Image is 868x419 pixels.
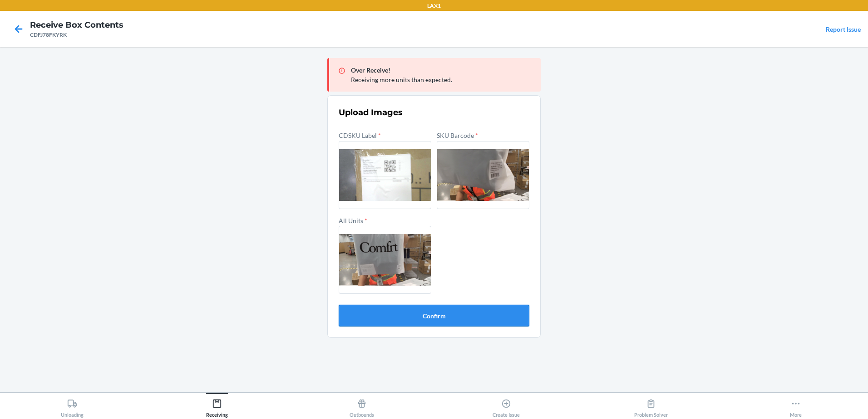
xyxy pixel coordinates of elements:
div: Outbounds [350,395,374,418]
div: CDFJ78FKYRK [30,31,123,39]
div: Receiving [206,395,228,418]
h4: Receive Box Contents [30,19,123,31]
button: Problem Solver [579,393,724,418]
button: Confirm [339,305,529,326]
a: Report Issue [826,25,861,33]
label: All Units [339,217,367,224]
div: Unloading [61,395,84,418]
button: Create Issue [434,393,579,418]
div: More [790,395,802,418]
button: More [723,393,868,418]
button: Receiving [145,393,290,418]
button: Outbounds [289,393,434,418]
div: Create Issue [493,395,520,418]
label: SKU Barcode [437,132,478,139]
p: Over Receive! [351,65,533,75]
div: Problem Solver [634,395,668,418]
label: CDSKU Label [339,132,381,139]
p: Receiving more units than expected. [351,75,533,84]
h3: Upload Images [339,107,529,118]
p: LAX1 [427,2,441,10]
